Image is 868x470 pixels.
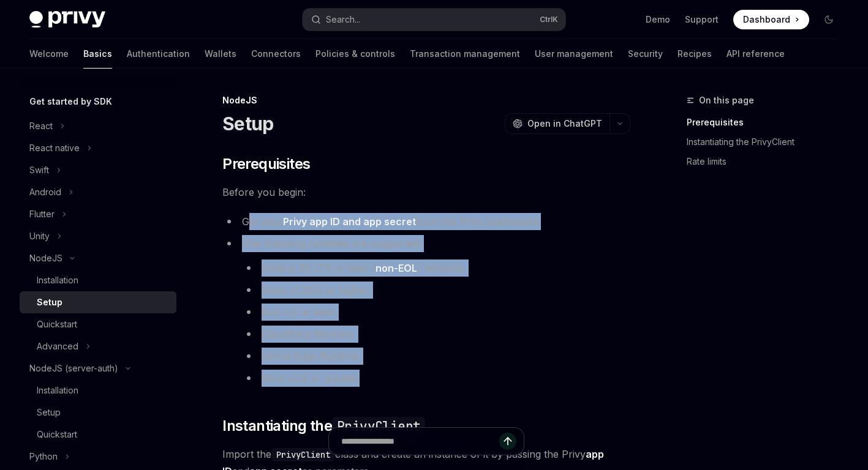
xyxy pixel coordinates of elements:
[29,449,58,464] div: Python
[283,215,416,228] a: Privy app ID and app secret
[646,13,670,26] a: Demo
[677,39,712,69] a: Recipes
[222,235,630,387] li: The following runtimes are supported:
[726,39,785,69] a: API reference
[743,13,790,26] span: Dashboard
[376,262,417,275] a: non-EOL
[29,163,49,177] div: Swift
[242,370,630,387] li: Nitro v2.6 or greater.
[37,317,77,332] div: Quickstart
[819,10,839,29] button: Toggle dark mode
[29,251,62,266] div: NodeJS
[499,433,516,450] button: Send message
[222,154,310,174] span: Prerequisites
[687,132,848,152] a: Instantiating the PrivyClient
[29,94,112,109] h5: Get started by SDK
[29,119,53,133] div: React
[37,405,61,420] div: Setup
[29,39,69,69] a: Welcome
[332,417,425,436] code: PrivyClient
[29,185,61,200] div: Android
[20,291,176,313] a: Setup
[37,339,78,354] div: Advanced
[242,304,630,321] li: Bun 1.0 or later.
[37,273,78,288] div: Installation
[20,379,176,401] a: Installation
[20,423,176,446] a: Quickstart
[222,94,630,106] div: NodeJS
[20,313,176,335] a: Quickstart
[242,348,630,365] li: Vercel Edge Runtime.
[222,416,425,436] span: Instantiating the
[37,295,62,310] div: Setup
[505,113,609,134] button: Open in ChatGPT
[535,39,613,69] a: User management
[205,39,236,69] a: Wallets
[83,39,112,69] a: Basics
[29,141,80,155] div: React native
[303,9,566,31] button: Search...CtrlK
[251,39,301,69] a: Connectors
[222,184,630,201] span: Before you begin:
[20,269,176,291] a: Installation
[29,229,50,244] div: Unity
[222,213,630,230] li: Get your from the Privy Dashboard
[37,383,78,398] div: Installation
[628,39,663,69] a: Security
[29,361,118,376] div: NodeJS (server-auth)
[242,282,630,299] li: Deno v1.28.0 or higher.
[326,12,360,27] div: Search...
[242,259,630,277] li: Node.js 20 LTS or later ( ) versions.
[242,326,630,343] li: Cloudflare Workers.
[20,401,176,423] a: Setup
[127,39,190,69] a: Authentication
[37,427,77,442] div: Quickstart
[687,113,848,132] a: Prerequisites
[315,39,395,69] a: Policies & controls
[29,207,55,222] div: Flutter
[222,113,273,135] h1: Setup
[527,117,602,130] span: Open in ChatGPT
[687,152,848,171] a: Rate limits
[733,10,809,29] a: Dashboard
[410,39,520,69] a: Transaction management
[699,93,754,108] span: On this page
[540,15,558,24] span: Ctrl K
[685,13,719,26] a: Support
[29,11,105,28] img: dark logo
